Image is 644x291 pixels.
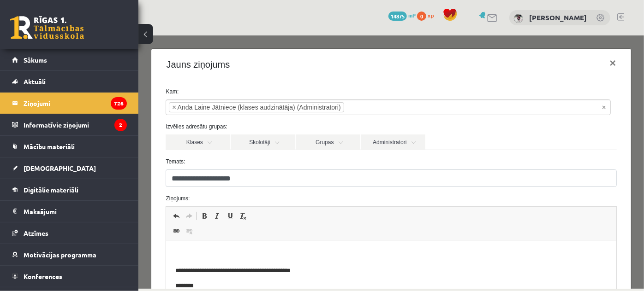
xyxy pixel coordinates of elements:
a: Pasvītrojums (vadīšanas taustiņš+U) [85,175,98,186]
legend: Maksājumi [24,201,127,222]
a: Sākums [12,49,127,70]
a: Atkārtot (vadīšanas taustiņš+Y) [44,175,57,186]
a: Treknraksts (vadīšanas taustiņš+B) [60,175,72,186]
i: 2 [114,119,127,131]
span: × [34,67,37,76]
span: Konferences [24,272,62,280]
legend: Informatīvie ziņojumi [24,114,127,135]
li: Anda Laine Jātniece (klases audzinātāja) (Administratori) [30,67,205,77]
span: Sākums [24,56,47,64]
label: Kam: [20,52,485,60]
label: Temats: [20,122,485,130]
h4: Jauns ziņojums [28,22,91,36]
a: Mācību materiāli [12,136,127,157]
a: Skolotāji [92,99,157,115]
a: Informatīvie ziņojumi2 [12,114,127,135]
span: [DEMOGRAPHIC_DATA] [24,164,96,172]
span: mP [408,12,416,19]
a: Grupas [157,99,222,115]
a: Saite (vadīšanas taustiņš+K) [31,190,44,202]
a: Konferences [12,266,127,287]
label: Ziņojums: [20,159,485,167]
span: Atzīmes [24,229,48,237]
a: [DEMOGRAPHIC_DATA] [12,157,127,179]
a: 14875 mP [388,12,416,19]
a: Administratori [222,99,287,115]
span: 14875 [388,12,407,21]
span: Mācību materiāli [24,142,75,151]
label: Izvēlies adresātu grupas: [20,87,485,95]
a: Maksājumi [12,201,127,222]
a: Atsaistīt [44,190,57,202]
a: Slīpraksts (vadīšanas taustiņš+I) [72,175,85,186]
span: 0 [417,12,426,21]
a: Motivācijas programma [12,244,127,265]
span: xp [428,12,434,19]
a: Atzīmes [12,222,127,244]
span: Motivācijas programma [24,250,96,259]
button: × [464,15,485,41]
span: Noņemt visus vienumus [464,67,467,76]
span: Aktuāli [24,77,46,86]
a: Atcelt (vadīšanas taustiņš+Z) [31,175,44,186]
a: Aktuāli [12,71,127,92]
a: Rīgas 1. Tālmācības vidusskola [10,16,84,39]
a: Klases [27,99,92,115]
a: 0 xp [417,12,438,19]
img: Roberts Gasūns [514,14,523,23]
a: Noņemt stilus [98,175,111,186]
a: [PERSON_NAME] [529,13,587,22]
a: Digitālie materiāli [12,179,127,200]
legend: Ziņojumi [24,93,127,114]
span: Digitālie materiāli [24,186,78,194]
i: 726 [111,97,127,110]
a: Ziņojumi726 [12,93,127,114]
